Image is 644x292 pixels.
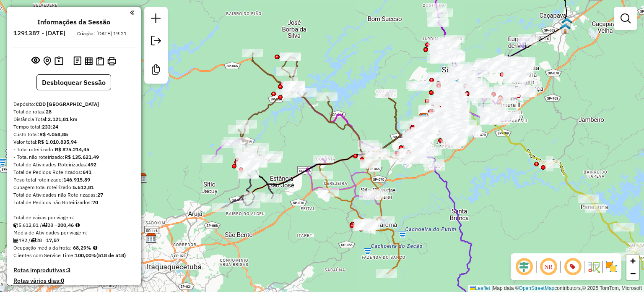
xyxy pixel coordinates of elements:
[65,154,99,160] strong: R$ 135.621,49
[13,146,134,153] div: - Total roteirizado:
[13,108,134,116] div: Total de rotas:
[13,116,134,123] div: Distância Total:
[42,223,47,228] i: Total de rotas
[13,252,75,258] span: Clientes com Service Time:
[519,285,555,291] a: OpenStreetMap
[53,55,65,68] button: Painel de Sugestão
[36,101,99,107] strong: CDD [GEOGRAPHIC_DATA]
[83,169,91,175] strong: 641
[626,267,639,280] a: Zoom out
[13,161,134,168] div: Total de Atividades Roteirizadas:
[57,222,74,228] strong: 200,46
[92,199,98,205] strong: 70
[626,255,639,267] a: Zoom in
[94,55,106,67] button: Visualizar Romaneio
[83,55,94,66] button: Visualizar relatório de Roteirização
[617,10,634,27] a: Exibir filtros
[538,257,558,277] span: Ocultar NR
[13,176,134,184] div: Peso total roteirizado:
[13,153,134,161] div: - Total não roteirizado:
[13,131,134,138] div: Custo total:
[46,237,60,243] strong: 17,57
[96,252,126,258] strong: (518 de 518)
[67,266,70,274] strong: 3
[13,138,134,146] div: Valor total:
[13,100,134,108] div: Depósito:
[97,192,103,198] strong: 27
[13,29,65,37] h6: 1291387 - [DATE]
[75,252,96,258] strong: 100,00%
[491,285,493,291] span: |
[13,168,134,176] div: Total de Pedidos Roteirizados:
[148,10,164,29] a: Nova sessão e pesquisa
[55,146,89,153] strong: R$ 875.214,45
[418,113,429,124] img: FAD CDD São José dos Campos
[561,17,572,28] img: Caçapava
[587,260,600,274] img: Fluxo de ruas
[13,223,18,228] i: Cubagem total roteirizado
[38,139,77,145] strong: R$ 1.010.835,94
[13,221,134,229] div: 5.612,81 / 28 =
[13,237,134,244] div: 492 / 28 =
[73,245,91,251] strong: 68,29%
[13,267,134,274] h4: Rotas improdutivas:
[13,229,134,237] div: Média de Atividades por viagem:
[130,8,134,17] a: Clique aqui para minimizar o painel
[136,173,147,184] img: CDI Guarulhos INT
[61,277,64,284] strong: 0
[13,191,134,199] div: Total de Atividades não Roteirizadas:
[75,223,80,228] i: Meta Caixas/viagem: 185,20 Diferença: 15,26
[36,74,111,90] button: Desbloquear Sessão
[13,184,134,191] div: Cubagem total roteirizado:
[73,184,94,190] strong: 5.612,81
[30,54,42,68] button: Exibir sessão original
[146,233,157,244] img: CDD Guarulhos
[88,161,96,168] strong: 492
[39,131,68,137] strong: R$ 4.058,85
[148,32,164,51] a: Exportar sessão
[37,18,110,26] h4: Informações da Sessão
[72,55,83,68] button: Logs desbloquear sessão
[42,55,53,68] button: Centralizar mapa no depósito ou ponto de apoio
[31,238,36,243] i: Total de rotas
[13,238,18,243] i: Total de Atividades
[450,79,461,90] img: 615 UDC Light SJC Centro
[13,277,134,284] h4: Rotas vários dias:
[93,245,97,250] em: Média calculada utilizando a maior ocupação (%Peso ou %Cubagem) de cada rota da sessão. Rotas cro...
[514,257,534,277] span: Ocultar deslocamento
[13,199,134,206] div: Total de Pedidos não Roteirizados:
[63,176,90,183] strong: 146.915,89
[563,257,583,277] span: Exibir número da rota
[46,108,52,115] strong: 28
[13,245,71,251] span: Ocupação média da frota:
[399,147,410,158] img: Jacarei
[468,285,644,292] div: Map data © contributors,© 2025 TomTom, Microsoft
[13,214,134,221] div: Total de caixas por viagem:
[13,123,134,131] div: Tempo total:
[148,61,164,80] a: Criar modelo
[630,268,636,279] span: −
[418,113,429,124] img: CDD São José dos Campos
[74,30,130,37] div: Criação: [DATE] 19:21
[470,285,490,291] a: Leaflet
[630,255,636,266] span: +
[48,116,78,122] strong: 2.121,81 km
[410,133,431,141] div: Atividade não roteirizada - CLARINDA DIAS MENECU
[106,55,118,67] button: Imprimir Rotas
[42,124,58,130] strong: 233:24
[605,260,618,274] img: Exibir/Ocultar setores
[454,71,475,79] div: Atividade não roteirizada - EMERSON GOMES DA COSTA 3748692
[560,23,571,34] img: CDD Teste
